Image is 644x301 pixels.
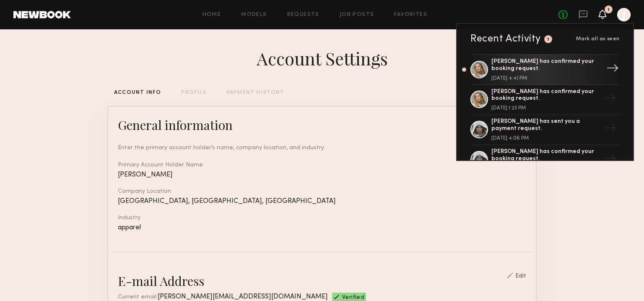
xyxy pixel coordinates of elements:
[287,12,319,18] a: Requests
[515,273,526,279] div: Edit
[600,88,620,110] div: →
[226,90,284,96] div: PAYMENT HISTORY
[470,145,620,175] a: [PERSON_NAME] has confirmed your booking request.→
[491,76,600,81] div: [DATE] 4:41 PM
[118,171,526,179] div: [PERSON_NAME]
[340,12,374,18] a: Job Posts
[603,59,622,80] div: →
[394,12,427,18] a: Favorites
[470,34,541,44] div: Recent Activity
[118,189,526,195] div: Company Location
[241,12,267,18] a: Models
[617,8,631,21] a: J
[547,37,550,42] div: 1
[470,85,620,115] a: [PERSON_NAME] has confirmed your booking request.[DATE] 1:23 PM→
[470,115,620,145] a: [PERSON_NAME] has sent you a payment request.[DATE] 4:06 PM→
[491,106,600,111] div: [DATE] 1:23 PM
[491,88,600,103] div: [PERSON_NAME] has confirmed your booking request.
[181,90,206,96] div: PROFILE
[114,90,161,96] div: ACCOUNT INFO
[470,54,620,85] a: [PERSON_NAME] has confirmed your booking request.[DATE] 4:41 PM→
[491,136,600,141] div: [DATE] 4:06 PM
[118,117,233,133] div: General information
[118,215,526,221] div: Industry
[600,149,620,171] div: →
[608,8,610,12] div: 1
[118,198,526,205] div: [GEOGRAPHIC_DATA], [GEOGRAPHIC_DATA], [GEOGRAPHIC_DATA]
[203,12,221,18] a: Home
[491,148,600,163] div: [PERSON_NAME] has confirmed your booking request.
[118,143,526,152] div: Enter the primary account holder’s name, company location, and industry
[257,47,388,70] div: Account Settings
[158,293,328,300] span: [PERSON_NAME][EMAIL_ADDRESS][DOMAIN_NAME]
[600,119,620,140] div: →
[118,162,526,168] div: Primary Account Holder Name
[118,272,204,289] div: E-mail Address
[491,58,600,73] div: [PERSON_NAME] has confirmed your booking request.
[491,118,600,132] div: [PERSON_NAME] has sent you a payment request.
[576,36,620,42] span: Mark all as seen
[118,224,526,231] div: apparel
